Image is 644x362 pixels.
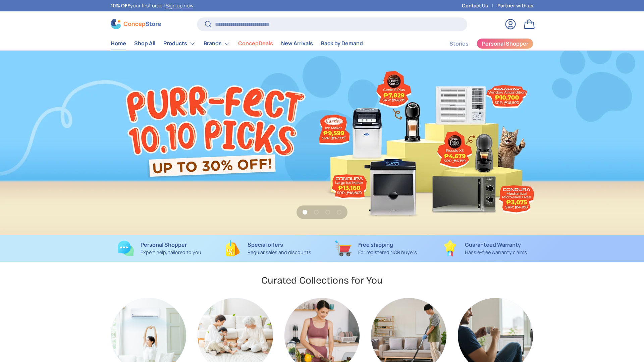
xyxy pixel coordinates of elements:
[111,2,130,9] strong: 10% OFF
[482,41,528,46] span: Personal Shopper
[134,37,155,50] a: Shop All
[163,37,196,50] a: Products
[238,37,273,50] a: ConcepDeals
[248,241,283,248] strong: Special offers
[141,249,201,256] p: Expert help, tailored to you
[358,249,417,256] p: For registered NCR buyers
[358,241,393,248] strong: Free shipping
[111,240,208,256] a: Personal Shopper Expert help, tailored to you
[111,2,195,9] p: your first order! .
[436,240,533,256] a: Guaranteed Warranty Hassle-free warranty claims
[281,37,313,50] a: New Arrivals
[111,19,161,29] img: ConcepStore
[200,37,234,50] summary: Brands
[462,2,497,9] a: Contact Us
[433,37,533,50] nav: Secondary
[261,274,383,287] h2: Curated Collections for You
[204,37,230,50] a: Brands
[497,2,533,9] a: Partner with us
[159,37,200,50] summary: Products
[449,37,469,50] a: Stories
[166,2,193,9] a: Sign up now
[248,249,311,256] p: Regular sales and discounts
[465,241,521,248] strong: Guaranteed Warranty
[111,37,126,50] a: Home
[327,240,425,256] a: Free shipping For registered NCR buyers
[477,38,533,49] a: Personal Shopper
[465,249,527,256] p: Hassle-free warranty claims
[111,37,363,50] nav: Primary
[219,240,317,256] a: Special offers Regular sales and discounts
[321,37,363,50] a: Back by Demand
[141,241,187,248] strong: Personal Shopper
